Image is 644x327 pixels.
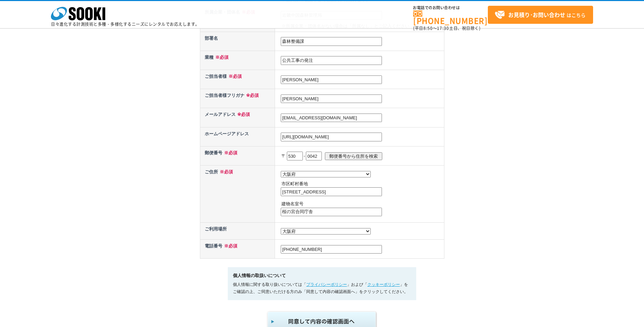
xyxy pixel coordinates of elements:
th: ご利用場所 [200,223,275,240]
select: /* 20250204 MOD ↑ */ /* 20241122 MOD ↑ */ [281,228,371,235]
p: 建物名室号 [281,201,442,208]
input: 例）カスタマーサポート部 [281,37,382,46]
th: ご担当者様フリガナ [200,89,275,108]
input: 例）https://sooki.co.jp/ [281,133,382,141]
input: 例）example@sooki.co.jp [281,114,382,122]
a: お見積り･お問い合わせはこちら [488,6,593,24]
th: ご担当者様 [200,70,275,89]
p: 〒 - [281,149,442,163]
a: プライバシーポリシー [306,282,347,287]
th: ご住所 [200,165,275,222]
input: 郵便番号から住所を検索 [325,152,382,160]
th: 部署名 [200,32,275,51]
p: 市区町村番地 [281,180,442,188]
span: (平日 ～ 土日、祝日除く) [413,25,480,31]
span: はこちら [495,10,586,20]
span: 8:50 [423,25,433,31]
span: ※必須 [236,112,250,117]
h5: 個人情報の取扱いについて [233,272,411,279]
span: ※必須 [222,150,237,155]
input: 550 [287,152,303,160]
span: ※必須 [244,93,259,98]
th: 業種 [200,51,275,70]
span: ※必須 [222,243,237,248]
span: ※必須 [214,55,228,60]
span: 17:30 [437,25,449,31]
th: メールアドレス [200,108,275,127]
span: ※必須 [227,74,242,79]
p: 個人情報に関する取り扱いについては「 」および「 」をご確認の上、ご同意いただける方のみ「同意して内容の確認画面へ」をクリックしてください。 [233,281,411,295]
input: 例）0120-856-990 [281,245,382,254]
th: 電話番号 [200,239,275,258]
th: ホームページアドレス [200,127,275,146]
span: お電話でのお問い合わせは [413,6,488,10]
p: 日々進化する計測技術と多種・多様化するニーズにレンタルでお応えします。 [51,22,200,26]
th: 郵便番号 [200,146,275,165]
input: 0005 [306,152,322,160]
a: [PHONE_NUMBER] [413,11,488,24]
a: クッキーポリシー [367,282,400,287]
strong: お見積り･お問い合わせ [508,11,565,19]
input: 例）ソーキ タロウ [281,94,382,103]
input: 例）創紀 太郎 [281,75,382,84]
input: 業種不明の場合、事業内容を記載ください [281,56,382,65]
input: 例）大阪市西区西本町1-15-10 [281,187,382,196]
span: ※必須 [218,169,233,174]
